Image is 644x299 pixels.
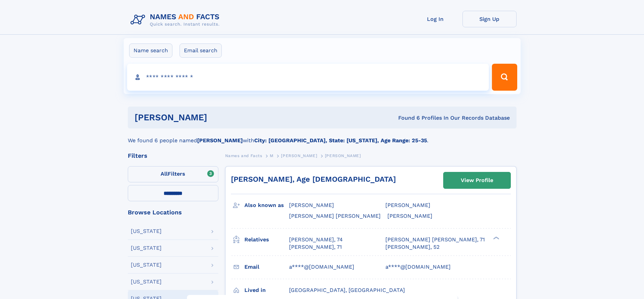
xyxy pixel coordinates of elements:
[303,114,510,122] div: Found 6 Profiles In Our Records Database
[492,64,517,91] button: Search Button
[461,173,493,188] div: View Profile
[127,64,489,91] input: search input
[289,202,334,208] span: [PERSON_NAME]
[180,43,222,58] label: Email search
[289,213,381,219] span: [PERSON_NAME] [PERSON_NAME]
[128,166,218,182] label: Filters
[270,151,273,160] a: M
[244,285,289,296] h3: Lived in
[254,137,427,144] b: City: [GEOGRAPHIC_DATA], State: [US_STATE], Age Range: 25-35
[131,245,162,251] div: [US_STATE]
[135,113,303,122] h1: [PERSON_NAME]
[444,172,510,188] a: View Profile
[244,261,289,273] h3: Email
[385,236,485,243] a: [PERSON_NAME] [PERSON_NAME], 71
[408,11,462,27] a: Log In
[131,229,162,234] div: [US_STATE]
[289,236,343,243] a: [PERSON_NAME], 74
[131,262,162,268] div: [US_STATE]
[387,213,432,219] span: [PERSON_NAME]
[385,202,430,208] span: [PERSON_NAME]
[281,153,317,158] span: [PERSON_NAME]
[128,209,218,215] div: Browse Locations
[231,175,396,183] a: [PERSON_NAME], Age [DEMOGRAPHIC_DATA]
[129,43,172,58] label: Name search
[492,236,500,240] div: ❯
[325,153,361,158] span: [PERSON_NAME]
[197,137,243,144] b: [PERSON_NAME]
[385,243,439,251] a: [PERSON_NAME], 52
[128,128,517,145] div: We found 6 people named with .
[128,11,225,29] img: Logo Names and Facts
[244,234,289,245] h3: Relatives
[244,200,289,211] h3: Also known as
[225,151,262,160] a: Names and Facts
[289,243,342,251] a: [PERSON_NAME], 71
[270,153,273,158] span: M
[131,279,162,285] div: [US_STATE]
[128,153,218,159] div: Filters
[289,287,405,293] span: [GEOGRAPHIC_DATA], [GEOGRAPHIC_DATA]
[281,151,317,160] a: [PERSON_NAME]
[161,171,168,177] span: All
[462,11,517,27] a: Sign Up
